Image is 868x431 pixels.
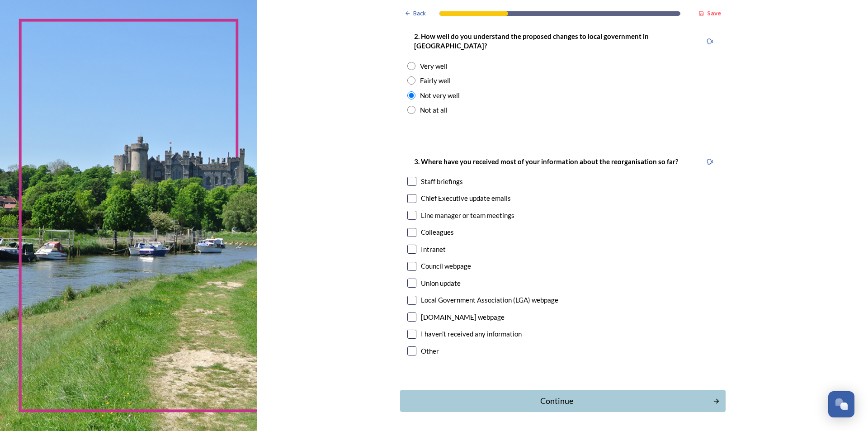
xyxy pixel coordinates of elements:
[421,329,522,339] div: I haven't received any information
[414,157,678,166] strong: 3. Where have you received most of your information about the reorganisation so far?
[421,278,461,289] div: Union update
[421,244,446,255] div: Intranet
[405,395,708,407] div: Continue
[420,90,460,101] div: Not very well
[421,312,505,322] div: [DOMAIN_NAME] webpage
[421,346,439,356] div: Other
[828,391,854,417] button: Open Chat
[413,9,426,18] span: Back
[707,9,721,17] strong: Save
[421,227,454,237] div: Colleagues
[420,76,451,86] div: Fairly well
[400,390,726,412] button: Continue
[421,210,514,221] div: Line manager or team meetings
[414,32,650,50] strong: 2. How well do you understand the proposed changes to local government in [GEOGRAPHIC_DATA]?
[421,176,463,187] div: Staff briefings
[421,261,471,271] div: Council webpage
[421,295,558,305] div: Local Government Association (LGA) webpage
[421,193,511,204] div: Chief Executive update emails
[420,61,448,71] div: Very well
[420,105,448,115] div: Not at all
